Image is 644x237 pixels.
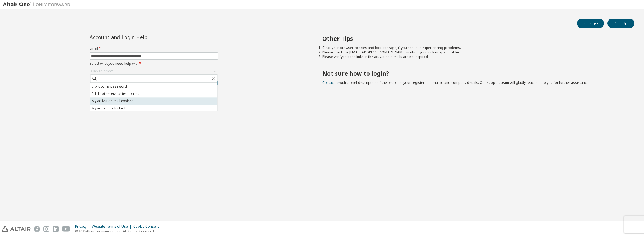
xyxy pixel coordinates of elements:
div: Click to select [91,69,113,73]
label: Email [90,46,218,51]
h2: Other Tips [322,35,625,42]
span: with a brief description of the problem, your registered e-mail id and company details. Our suppo... [322,80,589,85]
img: facebook.svg [34,226,40,232]
img: linkedin.svg [53,226,59,232]
img: youtube.svg [62,226,70,232]
button: Login [577,19,604,28]
div: Account and Login Help [90,35,192,39]
li: I forgot my password [90,83,217,90]
li: Clear your browser cookies and local storage, if you continue experiencing problems. [322,46,625,50]
a: Contact us [322,80,339,85]
li: Please verify that the links in the activation e-mails are not expired. [322,55,625,59]
h2: Not sure how to login? [322,70,625,77]
div: Click to select [90,68,218,75]
img: Altair One [3,2,73,7]
div: Privacy [75,224,92,229]
button: Sign Up [607,19,634,28]
img: instagram.svg [43,226,49,232]
p: © 2025 Altair Engineering, Inc. All Rights Reserved. [75,229,162,234]
li: Please check for [EMAIL_ADDRESS][DOMAIN_NAME] mails in your junk or spam folder. [322,50,625,55]
div: Website Terms of Use [92,224,133,229]
div: Cookie Consent [133,224,162,229]
img: altair_logo.svg [2,226,31,232]
label: Select what you need help with [90,61,218,66]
